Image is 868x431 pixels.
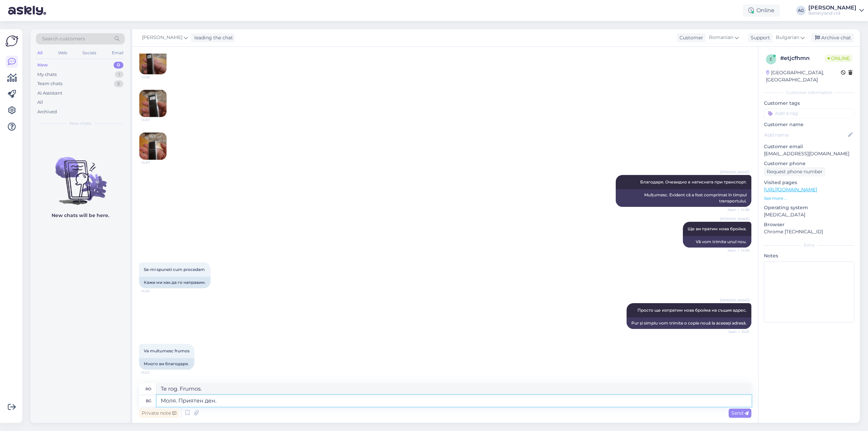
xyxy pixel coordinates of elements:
div: My chats [37,71,57,78]
div: ro [145,383,151,395]
p: New chats will be here. [52,212,109,219]
p: See more ... [764,195,854,201]
div: bg [146,395,151,407]
img: No chats [31,145,130,206]
div: Request phone number [764,167,825,176]
div: Archive chat [811,33,854,42]
span: Send [731,410,749,416]
span: Romanian [709,34,733,41]
p: Customer name [764,121,854,128]
div: 0 [114,62,123,68]
span: Sa-mi spuneti cum procedam [144,267,205,272]
span: 14:57 [141,117,167,122]
div: Batteryland Ltd [808,11,856,16]
span: 15:03 [141,370,166,375]
div: Online [743,4,780,17]
p: Chrome [TECHNICAL_ID] [764,228,854,235]
div: leading the chat [192,34,233,41]
p: Operating system [764,204,854,211]
div: Support [748,34,770,41]
p: Notes [764,252,854,259]
p: [MEDICAL_DATA] [764,211,854,218]
div: 6 [114,80,123,87]
div: Team chats [37,80,62,87]
img: Attachment [139,90,166,117]
input: Add a tag [764,108,854,118]
div: New [37,62,48,68]
p: [EMAIL_ADDRESS][DOMAIN_NAME] [764,150,854,157]
input: Add name [764,131,847,139]
span: Online [825,55,852,62]
div: AG [796,6,806,15]
div: Customer information [764,90,854,96]
textarea: Моля. Приятен ден [157,395,751,407]
span: Seen ✓ 14:58 [724,248,749,253]
span: 14:56 [141,75,167,80]
div: Mulțumesc. Evident că a fost comprimat în timpul transportului. [616,189,751,207]
div: Vă vom trimite unul nou. [683,236,751,248]
span: Bulgarian [776,34,799,41]
span: [PERSON_NAME] [142,34,182,41]
div: Web [57,48,68,57]
span: e [770,57,772,62]
div: All [36,48,44,57]
div: Кажи ми как да го направим. [139,277,211,288]
span: Search customers [42,35,85,42]
div: Archived [37,109,57,115]
span: [PERSON_NAME] [720,170,749,175]
span: Ще ви пратим нова бройка. [688,226,747,231]
p: Browser [764,221,854,228]
span: [PERSON_NAME] [720,298,749,303]
span: Seen ✓ 15:01 [724,329,749,334]
span: Va multumesc frumos [144,348,190,353]
div: Pur și simplu vom trimite o copie nouă la aceeași adresă. [627,317,751,329]
span: Просто ще изпратим нова бройка на същия адрес. [637,308,747,313]
span: 14:59 [141,289,166,294]
a: [PERSON_NAME]Batteryland Ltd [808,5,864,16]
img: Askly Logo [5,35,18,47]
div: AI Assistant [37,90,62,97]
p: Customer email [764,143,854,150]
div: Extra [764,242,854,248]
div: Socials [81,48,98,57]
div: # etjcfhmn [780,54,825,62]
div: [GEOGRAPHIC_DATA], [GEOGRAPHIC_DATA] [766,69,841,83]
div: All [37,99,43,106]
div: Private note [139,409,179,418]
span: [PERSON_NAME] [720,216,749,221]
span: Благодаря. Очевидно е натисната при транспорт. [640,179,747,184]
span: Seen ✓ 14:58 [724,207,749,212]
div: Email [111,48,125,57]
textarea: Vă rog. [157,383,751,395]
img: Attachment [139,47,166,74]
a: [URL][DOMAIN_NAME] [764,187,817,193]
div: 1 [115,71,123,78]
div: Customer [677,34,703,41]
span: 14:57 [141,160,167,165]
img: Attachment [139,133,166,160]
p: Visited pages [764,179,854,186]
div: Много ви благодаря. [139,358,194,370]
div: [PERSON_NAME] [808,5,856,11]
p: Customer tags [764,100,854,107]
span: New chats [70,120,91,126]
p: Customer phone [764,160,854,167]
